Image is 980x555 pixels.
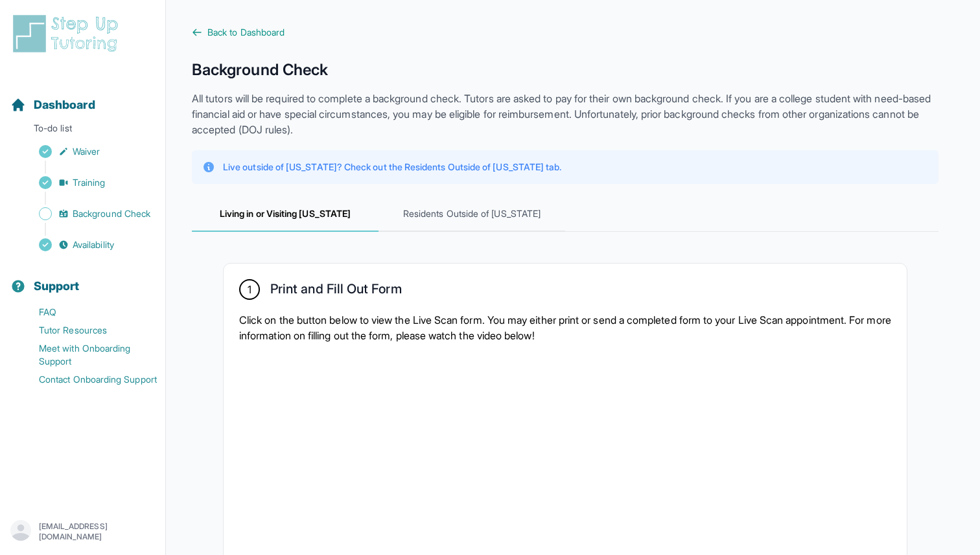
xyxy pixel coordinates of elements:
[207,26,285,39] span: Back to Dashboard
[379,197,565,232] span: Residents Outside of [US_STATE]
[192,197,939,232] nav: Tabs
[10,142,165,161] a: Waiver
[73,176,106,189] span: Training
[10,13,126,54] img: logo
[192,91,939,137] p: All tutors will be required to complete a background check. Tutors are asked to pay for their own...
[10,174,165,192] a: Training
[5,256,160,300] button: Support
[10,236,165,254] a: Availability
[34,277,80,295] span: Support
[10,321,165,339] a: Tutor Resources
[73,145,100,158] span: Waiver
[192,197,379,232] span: Living in or Visiting [US_STATE]
[270,281,402,302] h2: Print and Fill Out Form
[10,205,165,223] a: Background Check
[39,521,155,542] p: [EMAIL_ADDRESS][DOMAIN_NAME]
[5,122,160,140] p: To-do list
[192,60,939,80] h1: Background Check
[5,75,160,119] button: Dashboard
[10,96,95,114] a: Dashboard
[34,96,95,114] span: Dashboard
[192,26,939,39] a: Back to Dashboard
[223,161,561,174] p: Live outside of [US_STATE]? Check out the Residents Outside of [US_STATE] tab.
[10,520,155,543] button: [EMAIL_ADDRESS][DOMAIN_NAME]
[73,207,150,220] span: Background Check
[239,312,891,343] p: Click on the button below to view the Live Scan form. You may either print or send a completed fo...
[248,282,251,297] span: 1
[73,238,114,251] span: Availability
[10,303,165,321] a: FAQ
[10,370,165,389] a: Contact Onboarding Support
[10,339,165,370] a: Meet with Onboarding Support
